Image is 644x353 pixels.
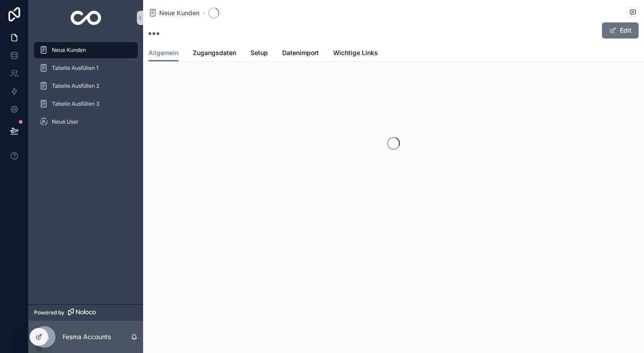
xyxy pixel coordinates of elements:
span: Zugangsdaten [193,48,236,57]
a: Neue Kunden [148,9,199,17]
a: Wichtige Links [333,45,378,63]
span: Neue User [52,118,79,125]
a: Zugangsdaten [193,45,236,63]
span: Tabelle Ausfüllen 3 [52,100,99,108]
a: Allgemein [148,45,178,62]
span: Wichtige Links [333,48,378,57]
span: Datenimport [282,48,319,57]
a: Tabelle Ausfüllen 2 [34,78,138,94]
span: Neue Kunden [159,9,199,17]
a: Setup [250,45,268,63]
a: Neue Kunden [34,42,138,58]
span: Allgemein [148,48,178,57]
span: Tabelle Ausfüllen 2 [52,82,99,90]
span: Powered by [34,309,64,316]
div: scrollable content [29,36,143,142]
a: Powered by [29,304,143,321]
a: Tabelle Ausfüllen 3 [34,96,138,112]
button: Edit [602,22,639,39]
a: Datenimport [282,45,319,63]
span: Neue Kunden [52,47,86,54]
span: Tabelle Ausfüllen 1 [52,65,98,72]
a: Neue User [34,114,138,130]
span: Setup [250,48,268,57]
img: App logo [71,11,102,25]
a: Tabelle Ausfüllen 1 [34,60,138,76]
p: Fesma Accounts [63,332,111,341]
